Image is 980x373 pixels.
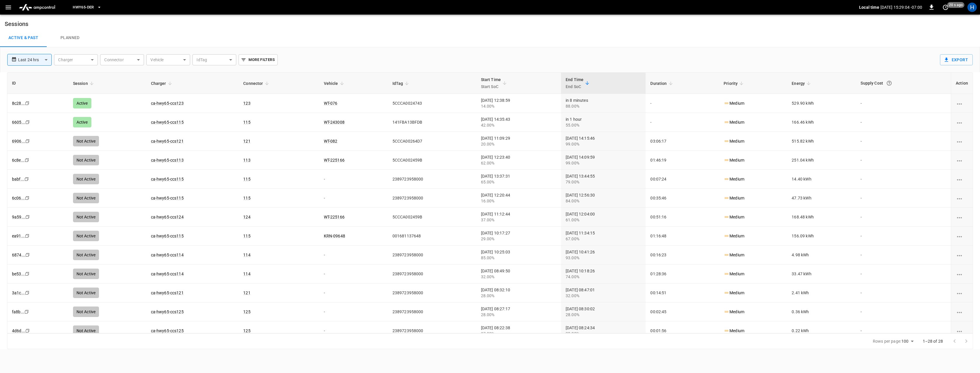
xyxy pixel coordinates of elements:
[956,309,968,315] div: charging session options
[12,101,25,106] a: 8c28...
[73,136,99,146] div: Not Active
[951,73,973,94] th: Action
[566,97,641,109] div: in 8 minutes
[25,214,31,220] div: copy
[481,192,556,204] div: [DATE] 12:20:44
[319,321,388,340] td: -
[566,76,591,90] span: End TimeEnd SoC
[566,179,641,185] div: 79.00%
[243,272,250,276] a: 114
[787,208,856,227] td: 168.48 kWh
[481,179,556,185] div: 65.00%
[12,328,25,333] a: 4d6d...
[481,306,556,318] div: [DATE] 08:27:17
[650,80,674,87] span: Duration
[151,290,184,295] a: ca-hwy65-ccs121
[646,208,719,227] td: 00:51:16
[481,141,556,147] div: 20.00%
[243,177,250,181] a: 115
[25,119,31,125] div: copy
[243,309,250,314] a: 125
[151,309,184,314] a: ca-hwy65-ccs125
[12,309,24,314] a: fa8b...
[566,211,641,223] div: [DATE] 12:04:00
[481,217,556,223] div: 37.00%
[151,139,184,143] a: ca-hwy65-ccs121
[956,138,968,144] div: charging session options
[24,176,30,182] div: copy
[787,94,856,113] td: 529.90 kWh
[856,265,951,283] td: -
[856,170,951,189] td: -
[724,214,744,220] p: Medium
[566,76,583,90] div: End Time
[151,158,184,162] a: ca-hwy65-ccs113
[566,255,641,261] div: 93.00%
[724,80,745,87] span: Priority
[18,54,52,65] div: Last 24 hrs
[481,76,501,90] div: Start Time
[243,101,250,106] a: 123
[73,212,99,222] div: Not Active
[956,195,968,201] div: charging session options
[956,290,968,296] div: charging session options
[319,265,388,283] td: -
[856,189,951,208] td: -
[324,234,345,238] a: KRN-09648
[73,307,99,317] div: Not Active
[25,100,30,106] div: copy
[151,328,184,333] a: ca-hwy65-ccs125
[566,249,641,261] div: [DATE] 10:41:26
[566,141,641,147] div: 99.00%
[481,255,556,261] div: 85.00%
[566,160,641,166] div: 99.00%
[24,157,30,163] div: copy
[25,252,31,258] div: copy
[319,246,388,265] td: -
[243,139,250,143] a: 121
[566,312,641,318] div: 28.00%
[17,2,58,13] img: ampcontrol.io logo
[481,154,556,166] div: [DATE] 12:23:40
[956,252,968,258] div: charging session options
[388,246,476,265] td: 2389723958000
[923,338,943,344] p: 1–28 of 28
[956,100,968,106] div: charging session options
[566,122,641,128] div: 55.00%
[646,283,719,302] td: 00:14:51
[481,103,556,109] div: 14.00%
[481,135,556,147] div: [DATE] 11:09:29
[566,331,641,337] div: 28.00%
[388,151,476,170] td: 5CCCA002459B
[956,157,968,163] div: charging session options
[12,139,25,143] a: 6906...
[566,198,641,204] div: 84.00%
[73,269,99,279] div: Not Active
[941,3,950,12] button: set refresh interval
[967,3,977,12] div: profile-icon
[646,132,719,151] td: 03:06:17
[481,274,556,280] div: 32.00%
[787,283,856,302] td: 2.41 kWh
[566,274,641,280] div: 74.00%
[319,283,388,302] td: -
[324,80,346,87] span: Vehicle
[388,321,476,340] td: 2389723958000
[243,328,250,333] a: 125
[12,215,25,219] a: 9a59...
[73,4,94,11] span: HWY65-DER
[646,265,719,283] td: 01:28:36
[481,287,556,299] div: [DATE] 08:32:10
[481,76,509,90] span: Start TimeStart SoC
[151,120,184,125] a: ca-hwy65-ccs115
[12,272,25,276] a: be53...
[243,234,250,238] a: 115
[956,176,968,182] div: charging session options
[388,170,476,189] td: 2389723958000
[73,117,91,127] div: Active
[319,302,388,321] td: -
[724,138,744,144] p: Medium
[481,331,556,337] div: 27.00%
[481,83,501,90] p: Start SoC
[956,233,968,239] div: charging session options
